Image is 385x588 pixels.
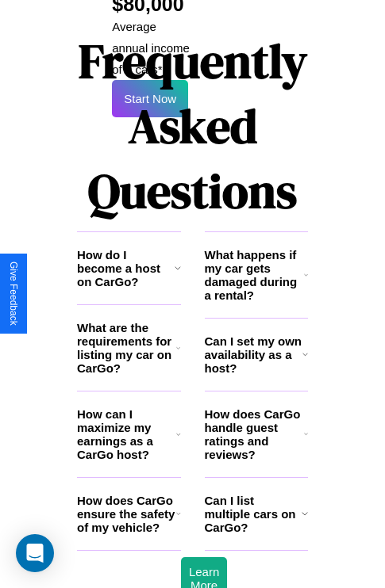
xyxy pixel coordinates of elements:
p: Average annual income of 9 cars* [112,16,192,80]
h3: How do I become a host on CarGo? [77,248,175,288]
h3: How does CarGo ensure the safety of my vehicle? [77,494,176,534]
h3: What happens if my car gets damaged during a rental? [205,248,304,302]
div: Give Feedback [8,262,19,326]
h3: How can I maximize my earnings as a CarGo host? [77,407,176,461]
h3: Can I set my own availability as a host? [205,334,302,375]
h3: How does CarGo handle guest ratings and reviews? [205,407,304,461]
h1: Frequently Asked Questions [77,21,308,231]
div: Open Intercom Messenger [16,534,54,572]
button: Start Now [112,80,188,117]
h3: What are the requirements for listing my car on CarGo? [77,321,176,375]
h3: Can I list multiple cars on CarGo? [205,494,302,534]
